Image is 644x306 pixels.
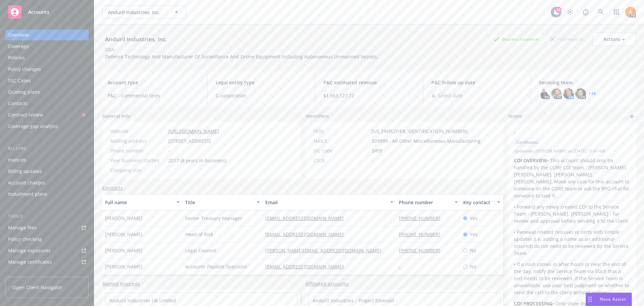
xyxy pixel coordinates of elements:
[185,199,253,206] div: Title
[600,296,626,302] span: Nova Assist
[625,7,636,17] img: photo
[610,5,623,19] a: Switch app
[216,92,307,99] span: C-corporation
[490,35,542,43] div: Business Insurance
[108,9,166,16] span: Anduril Industries, Inc.
[5,121,89,132] a: Coverage gap analysis
[12,284,62,291] span: Open Client Navigator
[105,247,143,254] span: [PERSON_NAME]
[265,215,349,221] a: [EMAIL_ADDRESS][DOMAIN_NAME]
[185,231,213,238] span: Head of Risk
[514,157,547,164] strong: COI OVERVIEW
[399,215,446,221] a: [PHONE_NUMBER]
[399,247,446,254] a: [PHONE_NUMBER]
[551,88,562,99] img: photo
[306,280,348,287] a: Affiliated accounts
[514,203,631,224] p: • Forward any newly created COI to the Service Team - [PERSON_NAME], [PERSON_NAME] - for review a...
[323,92,415,99] span: $1,563,127.72
[8,234,42,245] div: Policy checking
[265,199,386,206] div: Email
[265,263,349,270] a: [EMAIL_ADDRESS][DOMAIN_NAME]
[314,147,369,154] div: SIC code
[5,3,89,21] a: Accounts
[102,113,130,120] span: General info
[8,155,26,165] div: Invoices
[539,79,631,86] span: Servicing team
[8,177,45,188] div: Account charges
[514,148,631,154] span: Updated by [PERSON_NAME] on [DATE] 11:41 AM
[470,247,476,254] span: No
[514,157,631,199] p: • This account should only be handled by the CORE COI team - [PERSON_NAME], [PERSON_NAME], [PERSO...
[110,128,166,135] div: Website
[182,194,263,210] button: Title
[399,199,450,206] div: Phone number
[5,87,89,97] a: Quoting plans
[109,297,176,304] a: Anduril Industries UK Limited
[396,194,460,210] button: Phone number
[586,293,632,306] button: Nova Assist
[185,215,242,222] span: Senior Treasury Manager
[8,189,47,200] div: Installment plans
[168,147,170,154] span: -
[102,280,140,287] a: Named insureds
[5,257,89,267] a: Manage certificates
[438,92,463,99] span: Select date
[5,98,89,109] a: Contacts
[314,157,369,164] div: CSLB
[105,53,378,60] span: Defense Technology And Manufacturer Of Surveillance And Drone Equipment Including Autonomous Unma...
[5,166,89,177] a: Billing updates
[5,234,89,245] a: Policy checking
[28,9,49,15] span: Accounts
[263,194,396,210] button: Email
[313,297,394,304] a: Anduril Industries – Project Emerald
[5,75,89,86] a: SSC Cases
[8,121,58,132] div: Coverage gap analysis
[8,98,28,109] div: Contacts
[431,79,523,86] span: P&C follow up date
[168,167,170,174] span: -
[105,46,117,53] div: DBA: -
[586,293,594,306] div: Drag to move
[5,155,89,165] a: Invoices
[594,5,608,19] a: Search
[399,231,446,237] a: [PHONE_NUMBER]
[563,88,574,99] img: photo
[8,75,31,86] div: SSC Cases
[5,145,89,152] div: Billing
[470,215,478,222] span: Yes
[5,268,89,279] a: Manage BORs
[5,30,89,40] a: Overview
[102,35,170,44] div: Anduril Industries, Inc.
[514,129,613,136] span: -
[314,128,369,135] div: FEIN
[265,231,349,237] a: [EMAIL_ADDRESS][DOMAIN_NAME]
[461,194,503,210] button: Key contact
[102,184,123,191] a: Contacts
[563,5,577,19] a: Stop snowing
[168,157,226,164] span: 2017 (8 years in business)
[105,263,143,270] span: [PERSON_NAME]
[306,113,329,120] span: Identifiers
[102,194,182,210] button: Full name
[508,113,522,121] span: Notes
[105,215,143,222] span: [PERSON_NAME]
[102,5,186,19] button: Anduril Industries, Inc.
[5,177,89,188] a: Account charges
[314,137,369,144] div: NAICS
[514,261,631,296] p: • If a rush comes in after hours or near the end of the day, notify the Service Team via Slack th...
[168,128,219,134] a: [URL][DOMAIN_NAME]
[8,222,37,233] div: Manage files
[168,137,211,144] span: [STREET_ADDRESS]
[110,167,166,174] div: Company size
[5,222,89,233] a: Manage files
[603,33,625,46] div: Actions
[8,52,25,63] div: Policies
[547,35,587,43] div: Total Rewards
[372,147,382,154] span: 2499
[8,110,43,120] div: Contract review
[579,5,592,19] a: Report a Bug
[372,157,373,164] span: -
[265,247,387,254] a: [PERSON_NAME][EMAIL_ADDRESS][DOMAIN_NAME]
[8,87,40,97] div: Quoting plans
[110,137,166,144] div: Mailing address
